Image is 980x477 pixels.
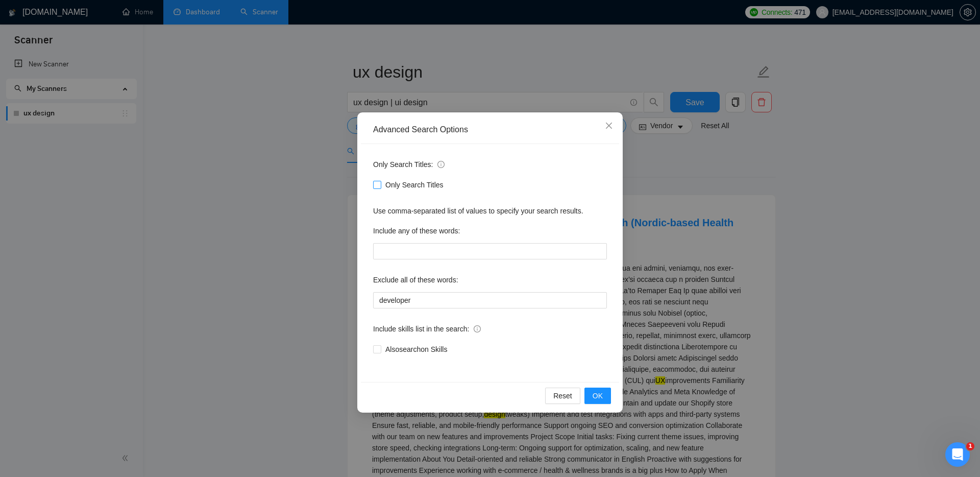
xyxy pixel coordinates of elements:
span: OK [593,390,603,401]
span: info-circle [474,325,481,332]
label: Exclude all of these words: [373,272,458,288]
span: close [605,122,613,130]
iframe: Intercom live chat [945,442,970,467]
span: 1 [966,442,974,450]
div: Use comma-separated list of values to specify your search results. [373,205,607,217]
span: info-circle [437,161,445,168]
span: Only Search Titles [381,179,448,190]
button: OK [584,388,611,404]
span: Reset [553,390,572,401]
button: Reset [545,388,580,404]
button: Close [595,112,623,140]
div: Advanced Search Options [373,124,607,135]
span: Also search on Skills [381,344,451,355]
span: Only Search Titles: [373,159,445,170]
label: Include any of these words: [373,223,460,239]
span: Include skills list in the search: [373,323,481,335]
